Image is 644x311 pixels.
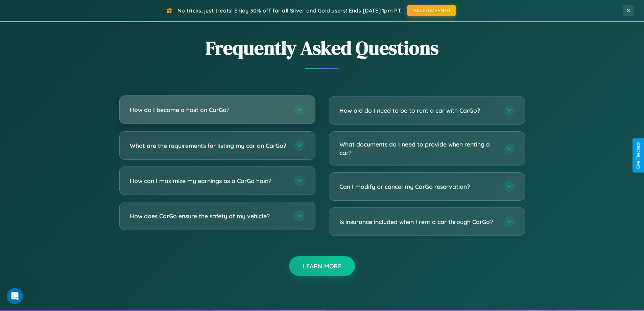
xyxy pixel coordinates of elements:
iframe: Intercom live chat [7,288,23,304]
h2: Frequently Asked Questions [119,35,525,61]
h3: How does CarGo ensure the safety of my vehicle? [130,212,287,220]
h3: How can I maximize my earnings as a CarGo host? [130,177,287,185]
span: No tricks, just treats! Enjoy 30% off for all Silver and Gold users! Ends [DATE] 1pm PT. [177,7,402,14]
h3: What are the requirements for listing my car on CarGo? [130,141,287,150]
h3: What documents do I need to provide when renting a car? [339,140,497,157]
h3: Is insurance included when I rent a car through CarGo? [339,218,497,226]
h3: Can I modify or cancel my CarGo reservation? [339,182,497,191]
h3: How old do I need to be to rent a car with CarGo? [339,106,497,115]
h3: How do I become a host on CarGo? [130,106,287,114]
button: HALLOWEEN30 [407,5,456,16]
div: Give Feedback [636,142,641,169]
button: Learn More [289,256,355,276]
